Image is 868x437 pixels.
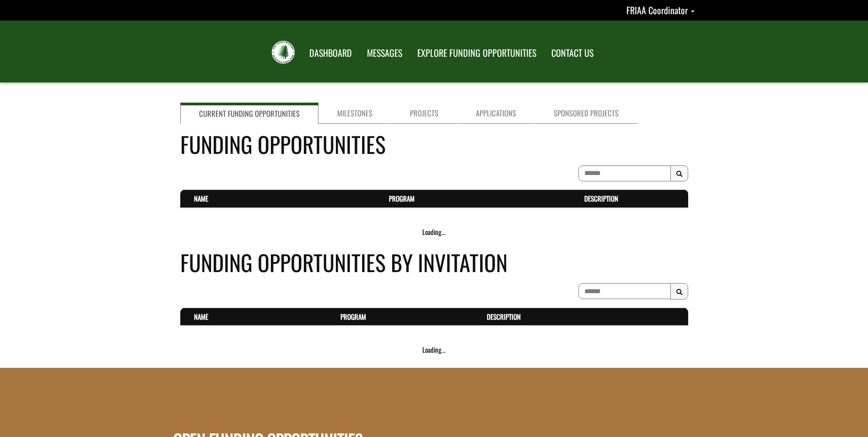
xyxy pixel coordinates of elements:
[180,345,688,355] div: Loading...
[578,165,671,181] input: To search on partial text, use the asterisk (*) wildcard character.
[626,3,695,17] a: FRIAA Coordinator
[302,42,359,65] a: DASHBOARD
[578,283,671,299] input: To search on partial text, use the asterisk (*) wildcard character.
[670,283,688,300] button: Search Results
[194,311,208,322] a: Name
[301,39,600,65] nav: Main Navigation
[340,311,366,322] a: Program
[391,103,457,124] a: Projects
[535,103,637,124] a: Sponsored Projects
[410,42,543,65] a: EXPLORE FUNDING OPPORTUNITIES
[194,193,208,203] a: Name
[180,103,318,124] a: Current Funding Opportunities
[389,193,415,203] a: Program
[360,42,409,65] a: MESSAGES
[669,308,688,326] th: Actions
[487,311,521,322] a: Description
[626,3,688,17] span: FRIAA Coordinator
[457,103,535,124] a: Applications
[272,41,295,64] img: FRIAA Submissions Portal
[180,128,688,160] h4: Funding Opportunities
[318,103,391,124] a: Milestones
[180,227,688,237] div: Loading...
[180,246,688,279] h4: Funding Opportunities By Invitation
[670,165,688,182] button: Search Results
[584,193,618,203] a: Description
[545,42,600,65] a: CONTACT US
